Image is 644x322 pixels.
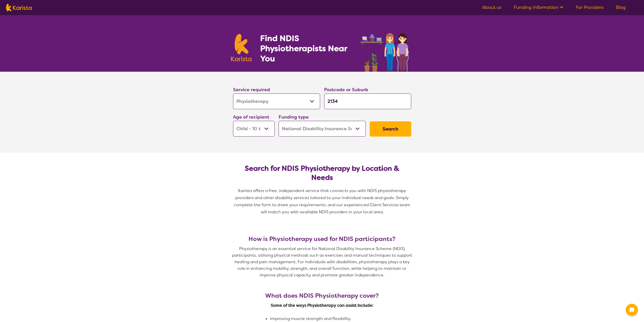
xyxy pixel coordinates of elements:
[482,4,502,10] a: About us
[324,87,368,93] label: Postcode or Suburb
[231,235,413,242] h3: How is Physiotherapy used for NDIS participants?
[279,114,309,120] label: Funding type
[233,114,269,120] label: Age of recipient
[237,164,407,182] h2: Search for NDIS Physiotherapy by Location & Needs
[231,245,413,278] p: Physiotherapy is an essential service for National Disability Insurance Scheme (NDIS) participant...
[233,87,270,93] label: Service required
[271,303,373,308] span: Some of the ways Physiotherapy can assist include:
[616,4,626,10] a: Blog
[270,315,440,322] li: Improving muscle strength and flexibility.
[576,4,604,10] a: For Providers
[324,93,411,109] input: Type
[359,27,413,72] img: physiotherapy
[231,187,413,216] p: Karista offers a free, independent service that connects you with NDIS physiotherapy providers an...
[6,4,32,11] img: Karista logo
[237,292,407,299] h3: What does NDIS Physiotherapy cover?
[514,4,564,10] a: Funding Information
[260,33,354,64] h1: Find NDIS Physiotherapists Near You
[370,121,411,137] button: Search
[231,34,252,61] img: Karista logo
